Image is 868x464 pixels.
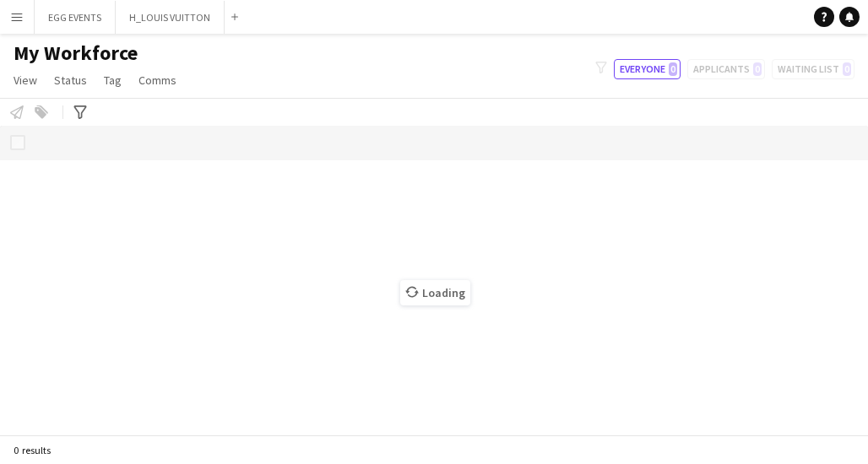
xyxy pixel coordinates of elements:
a: Tag [97,69,128,91]
app-action-btn: Advanced filters [70,102,90,122]
span: View [14,73,37,88]
button: Everyone0 [614,59,681,79]
a: Comms [132,69,183,91]
a: View [7,69,44,91]
span: Comms [138,73,176,88]
span: Loading [400,280,470,305]
span: Tag [104,73,122,88]
button: H_LOUIS VUITTON [116,1,225,34]
span: My Workforce [14,40,138,66]
a: Status [47,69,94,91]
span: Status [54,73,87,88]
button: EGG EVENTS [35,1,116,34]
span: 0 [669,62,677,76]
